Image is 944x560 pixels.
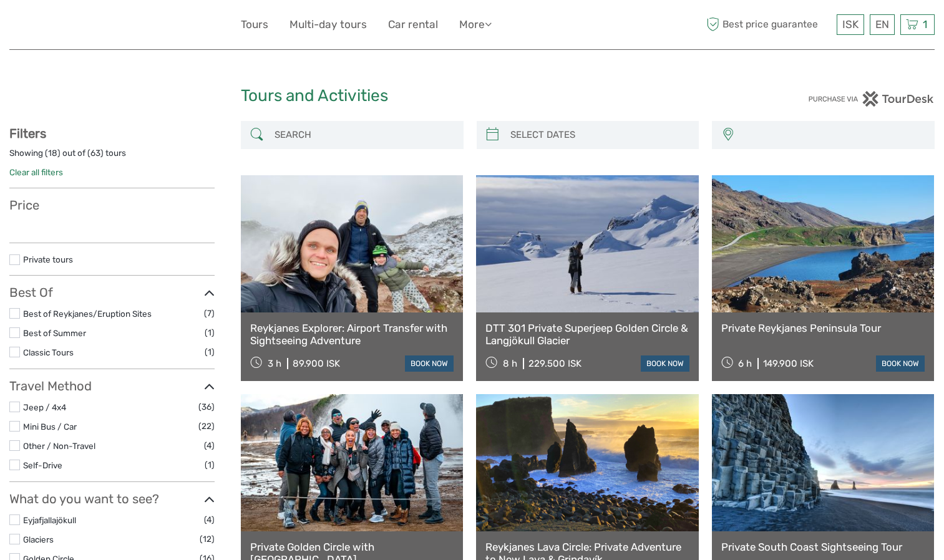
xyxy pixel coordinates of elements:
a: book now [641,355,689,372]
h3: Travel Method [9,379,215,393]
h3: What do you want to see? [9,491,215,506]
a: Car rental [388,16,438,34]
div: 229.500 ISK [528,358,581,369]
span: 1 [921,18,929,31]
span: Best price guarantee [703,14,834,35]
div: Showing ( ) out of ( ) tours [9,147,215,167]
a: Best of Reykjanes/Eruption Sites [23,309,152,319]
a: Private tours [23,254,73,264]
h1: Tours and Activities [241,86,704,106]
span: (4) [204,513,215,527]
span: (4) [204,438,215,453]
a: book now [405,355,454,372]
strong: Filters [9,126,46,141]
a: Self-Drive [23,460,62,470]
span: 3 h [268,358,281,369]
a: Jeep / 4x4 [23,402,66,412]
img: 632-1a1f61c2-ab70-46c5-a88f-57c82c74ba0d_logo_small.jpg [9,9,73,40]
a: Clear all filters [9,167,63,177]
span: 8 h [503,358,517,369]
span: (36) [198,400,215,414]
a: Classic Tours [23,347,74,357]
a: DTT 301 Private Superjeep Golden Circle & Langjökull Glacier [485,322,689,347]
span: 6 h [738,358,752,369]
div: EN [870,14,895,35]
a: More [459,16,492,34]
a: book now [876,355,925,372]
h3: Best Of [9,285,215,300]
div: 149.900 ISK [763,358,814,369]
span: (12) [200,532,215,546]
span: (7) [204,306,215,321]
a: Mini Bus / Car [23,422,77,432]
a: Glaciers [23,534,54,544]
a: Other / Non-Travel [23,441,95,451]
label: 63 [90,147,100,159]
a: Best of Summer [23,328,86,338]
a: Reykjanes Explorer: Airport Transfer with Sightseeing Adventure [250,322,454,347]
a: Tours [241,16,268,34]
label: 18 [48,147,57,159]
a: Eyjafjallajökull [23,515,76,525]
span: (1) [205,326,215,340]
input: SEARCH [270,124,457,146]
a: Private Reykjanes Peninsula Tour [721,322,925,334]
span: ISK [842,18,859,31]
span: (22) [198,419,215,433]
div: 89.900 ISK [293,358,340,369]
a: Private South Coast Sightseeing Tour [721,541,925,553]
h3: Price [9,198,215,213]
a: Multi-day tours [290,16,367,34]
input: SELECT DATES [505,124,693,146]
span: (1) [205,345,215,359]
img: PurchaseViaTourDesk.png [808,91,935,107]
span: (1) [205,458,215,472]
